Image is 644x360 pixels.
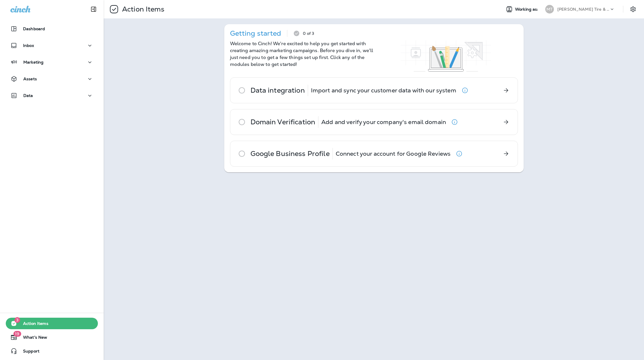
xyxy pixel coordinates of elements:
[23,93,33,98] p: Data
[321,120,446,124] p: Add and verify your company's email domain
[13,331,21,337] span: 19
[230,31,281,36] p: Getting started
[23,26,45,31] p: Dashboard
[6,23,98,35] button: Dashboard
[6,345,98,357] button: Support
[545,5,554,14] div: MT
[303,31,314,36] p: 0 of 3
[6,56,98,68] button: Marketing
[17,335,47,342] span: What's New
[6,332,98,343] button: 19What's New
[6,40,98,51] button: Inbox
[6,318,98,329] button: 3Action Items
[17,349,39,356] span: Support
[557,7,609,12] p: [PERSON_NAME] Tire & Auto
[500,116,512,128] button: Get Started
[500,148,512,159] button: Get Started
[250,151,330,156] p: Google Business Profile
[515,7,539,12] span: Working as:
[250,88,305,93] p: Data integration
[23,77,37,81] p: Assets
[311,88,456,93] p: Import and sync your customer data with our system
[6,90,98,101] button: Data
[23,43,34,48] p: Inbox
[17,321,48,328] span: Action Items
[500,85,512,96] button: Get Started
[86,3,102,15] button: Collapse Sidebar
[6,73,98,85] button: Assets
[120,5,164,14] p: Action Items
[628,4,638,14] button: Settings
[14,317,20,323] span: 3
[23,60,43,64] p: Marketing
[230,40,374,68] p: Welcome to Cinch! We're excited to help you get started with creating amazing marketing campaigns...
[336,151,451,156] p: Connect your account for Google Reviews
[250,120,316,124] p: Domain Verification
